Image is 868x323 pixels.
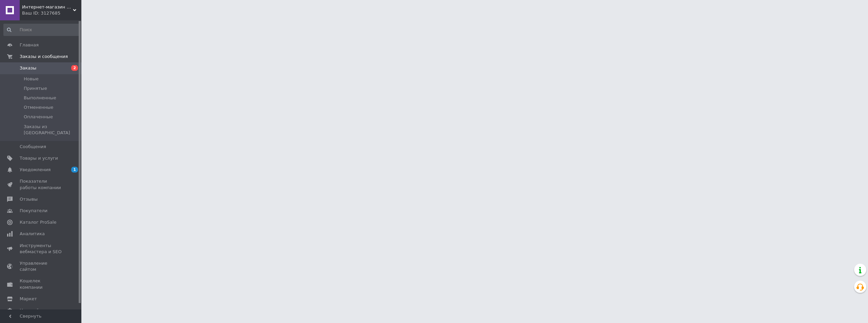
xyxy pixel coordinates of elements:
[3,24,80,36] input: Поиск
[20,260,63,272] span: Управление сайтом
[22,10,81,16] div: Ваш ID: 3127685
[24,76,39,82] span: Новые
[20,219,56,225] span: Каталог ProSale
[20,196,38,202] span: Отзывы
[20,167,51,173] span: Уведомления
[20,155,58,161] span: Товары и услуги
[20,243,63,255] span: Инструменты вебмастера и SEO
[71,65,78,71] span: 2
[24,104,53,110] span: Отмененные
[24,124,79,136] span: Заказы из [GEOGRAPHIC_DATA]
[71,167,78,173] span: 1
[22,4,73,10] span: Интернет-магазин DoubleMix
[24,85,47,92] span: Принятые
[20,307,44,314] span: Настройки
[24,95,56,101] span: Выполненные
[20,144,46,150] span: Сообщения
[20,278,63,290] span: Кошелек компании
[20,42,39,48] span: Главная
[20,54,68,60] span: Заказы и сообщения
[20,178,63,190] span: Показатели работы компании
[20,296,37,302] span: Маркет
[24,114,53,120] span: Оплаченные
[20,65,36,71] span: Заказы
[20,208,47,214] span: Покупатели
[20,231,45,237] span: Аналитика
